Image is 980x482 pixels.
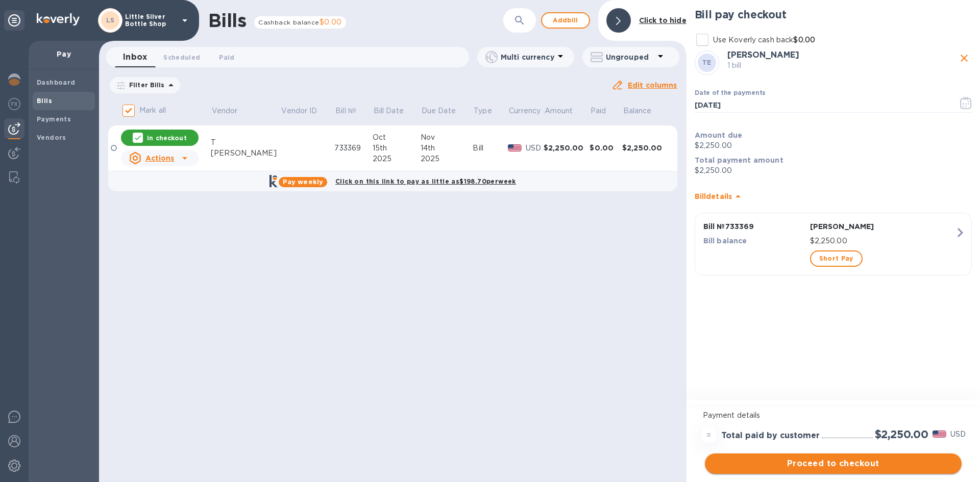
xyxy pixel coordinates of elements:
p: USD [526,143,544,154]
p: Vendor ID [281,106,317,116]
p: Currency [509,106,541,116]
p: Paid [591,106,606,116]
p: $2,250.00 [695,140,972,151]
div: $2,250.00 [622,143,669,153]
span: Due Date [422,106,469,116]
p: USD [950,429,966,440]
span: Bill № [335,106,370,116]
button: Bill №733369[PERSON_NAME]Bill balance$2,250.00Short Pay [695,213,972,275]
b: TE [702,59,712,66]
b: Amount due [695,131,743,139]
h2: Bill pay checkout [695,8,972,21]
div: [PERSON_NAME] [211,148,281,159]
span: Add bill [550,14,581,27]
strong: $0.00 [793,36,815,44]
span: Vendor [212,106,251,116]
b: Click to hide [639,16,687,24]
p: Bill Date [374,106,404,116]
span: Cashback balance [258,18,319,26]
div: 15th [373,143,421,154]
span: Vendor ID [281,106,330,116]
div: Unpin categories [4,10,24,31]
p: $2,250.00 [695,165,972,176]
p: Little Silver Bottle Shop [125,13,176,28]
b: Pay weekly [283,178,323,186]
div: = [701,427,717,443]
b: Bills [37,97,52,105]
span: Scheduled [163,52,200,63]
img: USD [933,430,946,438]
p: Filter Bills [125,81,165,89]
button: Addbill [541,12,590,29]
div: 733369 [334,143,373,154]
p: Payment details [703,410,964,421]
span: Bill Date [374,106,417,116]
p: Ungrouped [606,52,654,62]
h1: Bills [208,10,246,31]
p: Bill № [335,106,356,116]
b: Click on this link to pay as little as $198.70 per week [335,177,516,185]
span: Type [474,106,505,116]
u: Actions [145,154,175,162]
span: $0.00 [320,18,342,26]
p: In checkout [147,134,186,142]
p: $2,250.00 [810,236,955,246]
p: Due Date [422,106,456,116]
p: Pay [37,49,91,59]
button: Short Pay [810,250,863,267]
div: $0.00 [590,143,622,153]
span: Short Pay [819,252,853,265]
p: Amount [545,106,573,116]
p: [PERSON_NAME] [810,221,955,232]
div: Oct [373,132,421,143]
p: Vendor [212,106,238,116]
p: Bill balance [703,236,806,246]
img: Logo [37,13,80,26]
b: Vendors [37,134,66,141]
b: Dashboard [37,79,76,86]
u: Edit columns [628,81,677,89]
span: Paid [219,52,234,63]
p: Type [474,106,492,116]
div: 2025 [373,154,421,164]
p: Mark all [139,105,166,116]
img: Foreign exchange [8,98,20,110]
span: Paid [591,106,620,116]
span: Balance [623,106,665,116]
b: Bill details [695,192,732,200]
div: T [211,137,281,148]
b: Total payment amount [695,156,783,164]
label: Date of the payments [695,90,765,96]
p: 1 bill [727,60,957,71]
div: 14th [421,143,473,154]
b: Payments [37,115,71,123]
span: Proceed to checkout [713,458,953,470]
h2: $2,250.00 [875,428,928,441]
p: Bill № 733369 [703,221,806,232]
button: close [957,50,972,66]
div: $2,250.00 [544,143,590,153]
p: Balance [623,106,652,116]
p: Use Koverly cash back [713,35,815,45]
h3: Total paid by customer [721,431,820,441]
span: Inbox [123,50,147,64]
div: 2025 [421,154,473,164]
img: USD [508,144,522,151]
div: Billdetails [695,180,972,213]
b: LS [106,16,115,24]
span: Amount [545,106,586,116]
b: [PERSON_NAME] [727,50,799,60]
p: Multi currency [501,52,554,62]
div: Bill [473,143,508,154]
button: Proceed to checkout [705,453,962,474]
div: Nov [421,132,473,143]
